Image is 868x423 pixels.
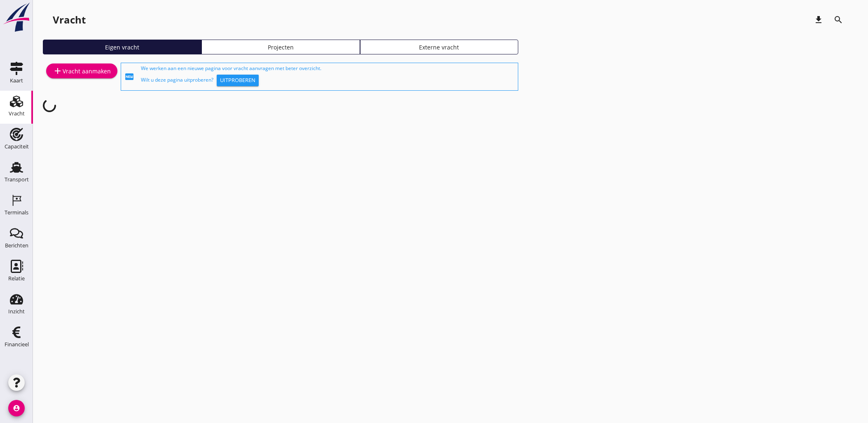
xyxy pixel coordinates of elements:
[220,76,255,85] div: Uitproberen
[360,40,519,54] a: Externe vracht
[833,15,843,25] i: search
[5,210,28,215] div: Terminals
[53,13,86,26] div: Vracht
[53,66,63,76] i: add
[141,65,515,89] div: We werken aan een nieuwe pagina voor vracht aanvragen met beter overzicht. Wilt u deze pagina uit...
[124,72,134,82] i: fiber_new
[205,43,356,52] div: Projecten
[5,342,29,347] div: Financieel
[9,111,25,116] div: Vracht
[201,40,360,54] a: Projecten
[53,66,111,76] div: Vracht aanmaken
[43,40,201,54] a: Eigen vracht
[5,243,28,248] div: Berichten
[364,43,515,52] div: Externe vracht
[5,177,29,182] div: Transport
[47,43,198,52] div: Eigen vracht
[10,78,23,83] div: Kaart
[217,75,259,86] button: Uitproberen
[2,2,31,33] img: logo-small.a267ee39.svg
[8,309,25,314] div: Inzicht
[8,400,25,416] i: account_circle
[814,15,824,25] i: download
[8,276,25,281] div: Relatie
[46,63,117,78] a: Vracht aanmaken
[5,144,29,149] div: Capaciteit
